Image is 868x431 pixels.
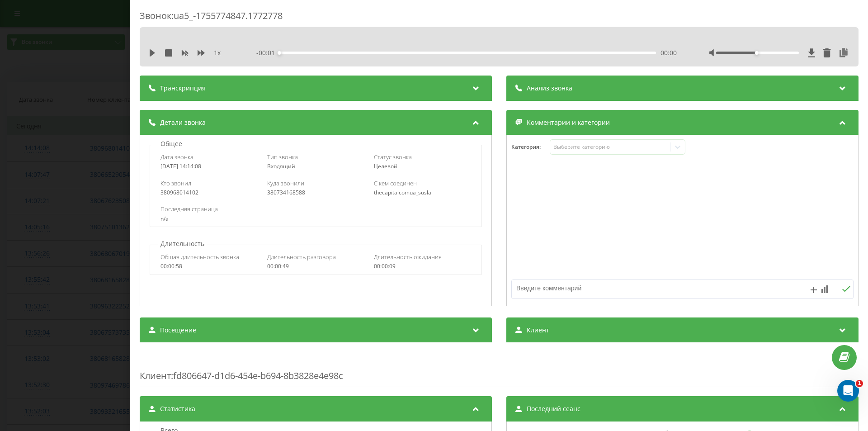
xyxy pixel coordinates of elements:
div: 380968014102 [160,189,258,196]
div: 00:00:58 [160,263,258,270]
h4: Категория : [511,144,550,150]
span: Клиент [527,326,549,335]
span: Тип звонка [267,153,298,161]
iframe: Intercom live chat [837,380,859,402]
span: Клиент [140,369,171,382]
p: Длительность [158,239,207,248]
span: 1 x [214,48,221,57]
span: 00:00 [660,48,677,57]
span: Дата звонка [160,153,193,161]
span: - 00:01 [256,48,279,57]
span: Транскрипция [160,84,206,93]
span: 1 [856,380,863,387]
span: Статистика [160,404,195,413]
div: [DATE] 14:14:08 [160,163,258,170]
span: Целевой [374,162,397,170]
span: С кем соединен [374,179,417,187]
div: n/a [160,216,471,222]
div: : fd806647-d1d6-454e-b694-8b3828e4e98c [140,351,859,387]
span: Анализ звонка [527,84,572,93]
span: Последний сеанс [527,404,580,413]
span: Входящий [267,162,295,170]
span: Куда звонили [267,179,304,187]
span: Длительность разговора [267,253,336,261]
div: Accessibility label [755,51,759,55]
div: Accessibility label [278,51,281,55]
span: Длительность ожидания [374,253,442,261]
span: Общая длительность звонка [160,253,239,261]
p: Общее [158,139,184,148]
div: thecapitalcomua_susla [374,189,471,196]
div: Звонок : ua5_-1755774847.1772778 [140,9,859,27]
div: 00:00:49 [267,263,364,270]
span: Статус звонка [374,153,412,161]
span: Детали звонка [160,118,206,127]
span: Посещение [160,326,196,335]
div: Выберите категорию [553,143,666,151]
div: 380734168588 [267,189,364,196]
div: 00:00:09 [374,263,471,270]
span: Последняя страница [160,205,218,213]
span: Кто звонил [160,179,191,187]
span: Комментарии и категории [527,118,610,127]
